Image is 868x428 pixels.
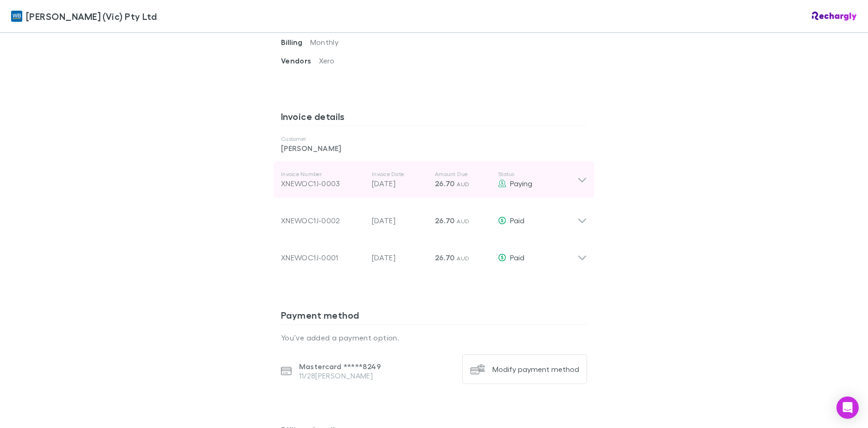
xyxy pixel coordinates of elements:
[457,181,469,188] span: AUD
[498,170,577,178] p: Status
[310,38,339,46] span: Monthly
[274,161,594,198] div: Invoice NumberXNEWOC1J-0003Invoice Date[DATE]Amount Due26.70 AUDStatusPaying
[372,215,428,226] p: [DATE]
[281,178,364,189] div: XNEWOC1J-0003
[836,397,859,419] div: Open Intercom Messenger
[372,252,428,263] p: [DATE]
[281,215,364,226] div: XNEWOC1J-0002
[281,170,364,178] p: Invoice Number
[281,309,587,324] h3: Payment method
[510,253,524,262] span: Paid
[372,178,428,189] p: [DATE]
[281,135,587,143] p: Customer
[435,216,455,225] span: 26.70
[462,354,587,384] button: Modify payment method
[435,170,491,178] p: Amount Due
[26,9,157,23] span: [PERSON_NAME] (Vic) Pty Ltd
[435,179,455,188] span: 26.70
[457,255,469,262] span: AUD
[510,179,532,188] span: Paying
[281,38,310,47] span: Billing
[274,198,594,235] div: XNEWOC1J-0002[DATE]26.70 AUDPaid
[11,11,22,22] img: William Buck (Vic) Pty Ltd's Logo
[470,362,485,377] img: Modify payment method's Logo
[281,252,364,263] div: XNEWOC1J-0001
[492,365,579,374] div: Modify payment method
[281,56,319,65] span: Vendors
[435,253,455,262] span: 26.70
[281,143,587,154] p: [PERSON_NAME]
[319,56,334,65] span: Xero
[457,218,469,225] span: AUD
[274,235,594,272] div: XNEWOC1J-0001[DATE]26.70 AUDPaid
[281,332,587,343] p: You’ve added a payment option.
[812,12,857,21] img: Rechargly Logo
[299,371,381,380] p: 11/28 [PERSON_NAME]
[510,216,524,225] span: Paid
[281,111,587,126] h3: Invoice details
[372,170,428,178] p: Invoice Date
